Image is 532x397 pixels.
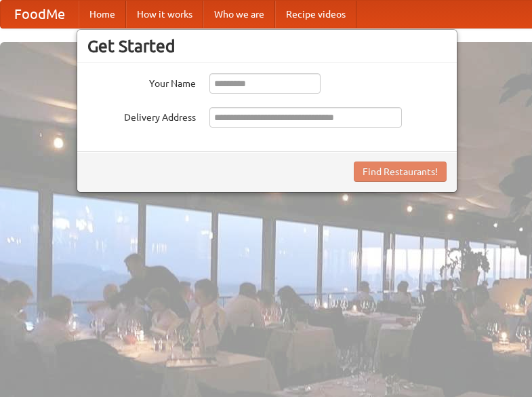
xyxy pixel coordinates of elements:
[354,162,447,182] button: Find Restaurants!
[203,1,275,28] a: Who we are
[87,73,196,90] label: Your Name
[87,36,447,56] h3: Get Started
[1,1,79,28] a: FoodMe
[275,1,356,28] a: Recipe videos
[87,107,196,124] label: Delivery Address
[126,1,203,28] a: How it works
[79,1,126,28] a: Home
